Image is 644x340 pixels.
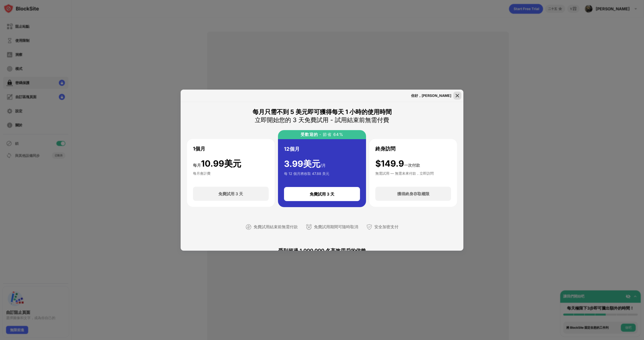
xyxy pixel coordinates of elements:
[284,159,303,169] font: 3.99
[255,116,389,124] font: 立即開始您的 3 天免費試用 - 試用結束前無需付費
[320,163,326,168] font: /月
[310,192,334,197] font: 免費試用 3 天
[246,224,252,230] img: 不付款
[224,158,241,169] font: 美元
[374,224,398,229] font: 安全加密支付
[366,224,372,230] img: 擔保付款
[303,159,320,169] font: 美元
[193,171,211,175] font: 每月會計費
[314,224,358,229] font: 免費試用期間可隨時取消
[193,146,205,152] font: 1個月
[301,132,321,137] font: 受歡迎的 ·
[375,146,395,152] font: 終身訪問
[375,158,404,169] font: $149.9
[254,224,298,229] font: 免費試用結束前無需付款
[218,191,243,196] font: 免費試用 3 天
[201,158,224,169] font: 10.99
[306,224,312,230] img: 隨時取消
[411,93,451,98] font: 你好，[PERSON_NAME]
[404,163,420,168] font: 一次付款
[284,146,300,152] font: 12個月
[253,108,392,116] font: 每月只需不到 5 美元即可獲得每天 1 小時的使用時間
[193,163,201,168] font: 每月
[323,132,343,137] font: 節省 64%
[278,248,366,254] font: 受到超過 1,000,000 名高效用戶的信賴
[397,191,429,196] font: 獲得終身存取權限
[375,171,434,175] font: 無需試用 — 無需未來付款，立即訪問
[284,171,329,176] font: 每 12 個月將收取 47.88 美元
